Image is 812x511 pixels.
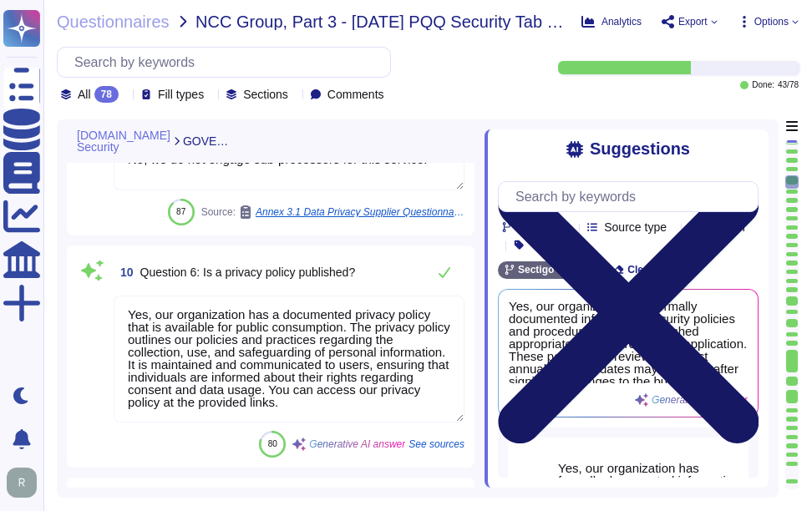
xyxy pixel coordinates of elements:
[754,17,789,27] span: Options
[327,89,384,100] span: Comments
[77,129,170,153] span: [DOMAIN_NAME] Security
[243,89,288,100] span: Sections
[7,468,37,498] img: user
[195,13,568,30] span: NCC Group, Part 3 - [DATE] PQQ Security Tab v2.2
[601,17,642,27] span: Analytics
[78,89,91,100] span: All
[507,182,758,211] input: Search by keywords
[158,89,204,100] span: Fill types
[140,266,356,279] span: Question 6: Is a privacy policy published?
[256,207,464,217] span: Annex 3.1 Data Privacy Supplier Questionnaire
[57,13,170,30] span: Questionnaires
[678,17,708,27] span: Export
[752,81,774,89] span: Done:
[268,439,277,448] span: 80
[94,86,119,103] div: 78
[114,139,464,190] textarea: No, we do not engage sub-processors for this service.
[176,207,185,216] span: 87
[114,296,464,422] textarea: Yes, our organization has a documented privacy policy that is available for public consumption. T...
[114,266,134,278] span: 10
[581,15,642,28] button: Analytics
[66,48,390,77] input: Search by keywords
[3,464,48,501] button: user
[409,439,464,449] span: See sources
[778,81,799,89] span: 43 / 78
[309,439,405,449] span: Generative AI answer
[183,135,231,147] span: GOVERNANCE
[201,205,464,219] span: Source:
